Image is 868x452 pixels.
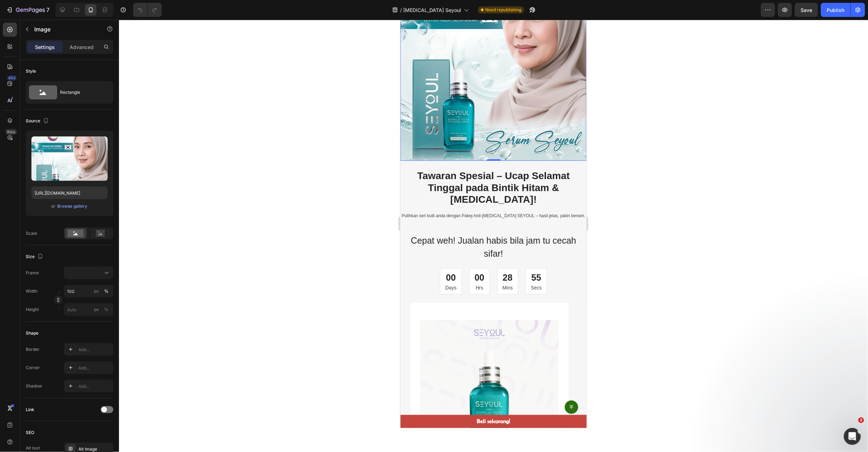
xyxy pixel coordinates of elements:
span: / [400,6,402,14]
input: https://example.com/image.jpg [31,187,108,199]
button: % [92,305,101,314]
p: Advanced [70,43,94,51]
button: px [102,305,111,314]
input: px% [64,285,113,298]
div: Add... [78,365,112,371]
div: Alt text [26,445,40,451]
div: Link [26,407,34,413]
label: Frame [26,270,39,276]
p: 7 [46,6,49,14]
span: Need republishing [485,7,521,13]
div: Scale [26,230,37,237]
button: Save [795,3,818,17]
div: Publish [827,6,845,14]
span: or [52,202,56,210]
button: Browse gallery [57,203,88,210]
span: Save [801,7,813,13]
label: Width [26,288,37,294]
label: Height [26,306,39,313]
p: Settings [35,43,55,51]
div: Add... [78,383,112,390]
div: SEO [26,429,34,436]
button: % [92,287,101,295]
div: Shape [26,330,38,336]
div: Corner [26,365,40,371]
div: % [104,288,108,294]
div: Rectangle [60,84,103,100]
div: Beta [5,129,17,135]
div: Source [26,116,50,126]
button: px [102,287,111,295]
button: 7 [3,3,53,17]
iframe: Intercom live chat [844,428,861,445]
div: px [94,306,99,313]
div: Border [26,346,40,353]
iframe: Design area [400,20,587,428]
div: Shadow [26,383,42,389]
span: 2 [858,417,864,423]
p: Image [34,25,94,33]
div: Undo/Redo [133,3,162,17]
input: px% [64,303,113,316]
img: preview-image [31,136,108,181]
div: Size [26,252,44,262]
button: Publish [821,3,851,17]
div: 450 [7,75,17,81]
div: Browse gallery [58,203,88,209]
span: [MEDICAL_DATA] Seyoul [403,6,461,14]
div: % [104,306,108,313]
div: Style [26,68,36,74]
div: Add... [78,347,112,353]
div: px [94,288,99,294]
